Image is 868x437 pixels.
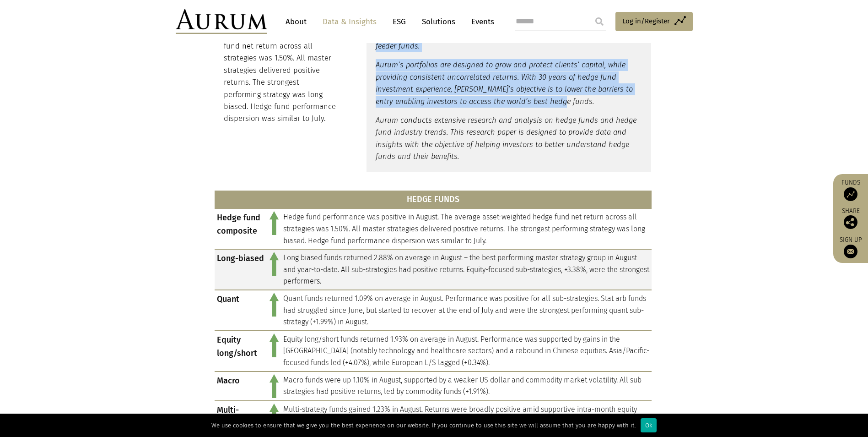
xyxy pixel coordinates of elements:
[838,208,863,229] div: Share
[281,13,311,30] a: About
[215,208,267,249] td: Hedge fund composite
[376,116,636,161] em: Aurum conducts extensive research and analysis on hedge funds and hedge fund industry trends. Thi...
[844,187,857,201] img: Access Funds
[215,371,267,401] td: Macro
[844,215,857,229] img: Share this post
[281,208,652,249] td: Hedge fund performance was positive in August. The average asset-weighted hedge fund net return a...
[176,9,267,34] img: Aurum
[281,290,652,331] td: Quant funds returned 1.09% on average in August. Performance was positive for all sub-strategies....
[615,12,693,31] a: Log in/Register
[467,13,494,30] a: Events
[215,290,267,331] td: Quant
[318,13,381,30] a: Data & Insights
[838,179,863,201] a: Funds
[215,331,267,371] td: Equity long/short
[388,13,410,30] a: ESG
[281,331,652,371] td: Equity long/short funds returned 1.93% on average in August. Performance was supported by gains i...
[417,13,460,30] a: Solutions
[215,249,267,290] td: Long-biased
[844,245,857,258] img: Sign up to our newsletter
[215,191,652,209] th: HEDGE FUNDS
[281,371,652,401] td: Macro funds were up 1.10% in August, supported by a weaker US dollar and commodity market volatil...
[590,12,609,31] input: Submit
[224,4,338,125] p: Hedge fund performance was positive in August. The average hedge fund net return across all strat...
[281,249,652,290] td: Long biased funds returned 2.88% on average in August – the best performing master strategy group...
[376,60,633,105] em: Aurum’s portfolios are designed to grow and protect clients’ capital, while providing consistent ...
[838,236,863,258] a: Sign up
[376,5,640,50] em: Aurum is an investment management firm focused on selecting hedge funds and managing fund of hedg...
[622,16,670,27] span: Log in/Register
[641,418,657,432] div: Ok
